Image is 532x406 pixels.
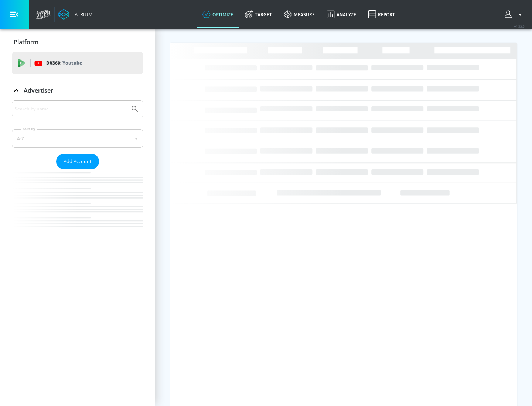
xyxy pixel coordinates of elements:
[278,1,321,28] a: measure
[12,52,143,74] div: DV360: Youtube
[197,1,239,28] a: optimize
[24,86,53,94] p: Advertiser
[362,1,401,28] a: Report
[56,154,99,169] button: Add Account
[72,11,93,18] div: Atrium
[21,127,37,131] label: Sort By
[15,104,127,114] input: Search by name
[239,1,278,28] a: Target
[12,100,143,241] div: Advertiser
[64,157,92,166] span: Add Account
[514,24,525,28] span: v 4.32.0
[58,9,93,20] a: Atrium
[62,59,82,67] p: Youtube
[12,80,143,101] div: Advertiser
[12,169,143,241] nav: list of Advertiser
[321,1,362,28] a: Analyze
[12,32,143,52] div: Platform
[14,38,38,46] p: Platform
[12,129,143,148] div: A-Z
[46,59,82,67] p: DV360:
